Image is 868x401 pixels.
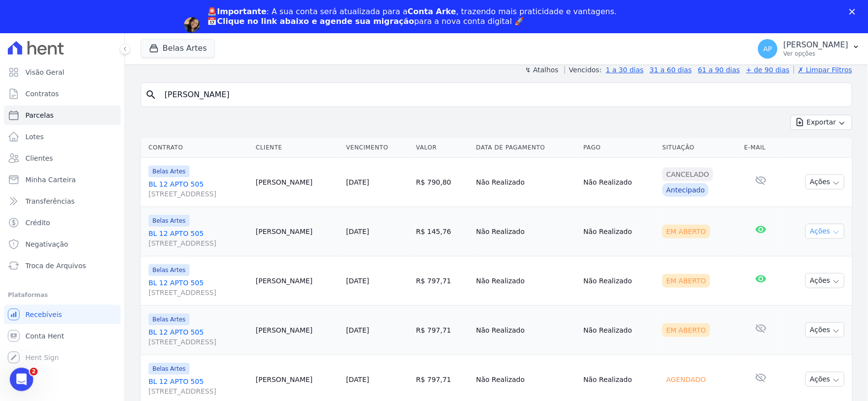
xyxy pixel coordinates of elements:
div: Cancelado [662,168,713,181]
a: + de 90 dias [746,66,790,74]
label: ↯ Atalhos [525,66,558,74]
span: Transferências [25,196,75,206]
span: [STREET_ADDRESS] [148,337,248,347]
p: Ver opções [783,50,848,58]
span: AP [763,45,772,52]
input: Buscar por nome do lote ou do cliente [159,85,848,105]
span: Negativação [25,239,68,249]
span: [STREET_ADDRESS] [148,386,248,396]
span: Belas Artes [148,314,190,325]
b: 🚨Importante [208,7,267,16]
i: search [145,89,157,101]
div: Antecipado [662,183,709,197]
a: Minha Carteira [4,170,121,190]
a: BL 12 APTO 505[STREET_ADDRESS] [148,278,248,297]
a: [DATE] [346,376,369,383]
th: Valor [412,138,472,158]
a: [DATE] [346,178,369,186]
a: ✗ Limpar Filtros [794,66,852,74]
th: Data de Pagamento [472,138,580,158]
p: [PERSON_NAME] [783,40,848,50]
a: Transferências [4,191,121,211]
a: 31 a 60 dias [650,66,692,74]
a: Parcelas [4,106,121,125]
a: Visão Geral [4,63,121,82]
button: Exportar [791,115,852,130]
th: Pago [580,138,659,158]
td: Não Realizado [472,157,580,207]
span: Contratos [25,89,59,99]
span: Belas Artes [148,363,190,375]
td: Não Realizado [580,157,659,207]
td: Não Realizado [472,207,580,256]
button: AP [PERSON_NAME] Ver opções [750,35,868,63]
a: [DATE] [346,228,369,235]
a: 1 a 30 dias [606,66,644,74]
td: R$ 145,76 [412,207,472,256]
a: Conta Hent [4,326,121,346]
td: Não Realizado [580,305,659,355]
th: Contrato [141,138,252,158]
a: [DATE] [346,277,369,285]
div: : A sua conta será atualizada para a , trazendo mais praticidade e vantagens. 📅 para a nova conta... [208,7,617,26]
button: Ações [805,224,845,239]
span: [STREET_ADDRESS] [148,189,248,199]
a: 61 a 90 dias [698,66,740,74]
div: Agendado [662,373,710,386]
button: Ações [805,322,845,338]
a: BL 12 APTO 505[STREET_ADDRESS] [148,179,248,199]
span: [STREET_ADDRESS] [148,288,248,297]
div: Em Aberto [662,323,710,337]
b: Conta Arke [408,7,456,16]
td: Não Realizado [472,256,580,305]
span: Minha Carteira [25,175,76,185]
span: Crédito [25,218,50,228]
th: Vencimento [342,138,412,158]
span: 2 [30,368,38,376]
a: [DATE] [346,326,369,334]
span: Conta Hent [25,331,64,341]
span: Parcelas [25,110,54,120]
a: Crédito [4,213,121,232]
td: Não Realizado [580,207,659,256]
a: Negativação [4,234,121,254]
a: Recebíveis [4,305,121,324]
a: Contratos [4,84,121,104]
label: Vencidos: [565,66,602,74]
span: Recebíveis [25,310,62,319]
span: Troca de Arquivos [25,261,86,271]
a: Troca de Arquivos [4,256,121,275]
button: Ações [805,372,845,387]
div: Fechar [849,9,859,15]
button: Ações [805,174,845,190]
th: Situação [658,138,741,158]
td: R$ 790,80 [412,157,472,207]
iframe: Intercom live chat [10,368,33,391]
span: Clientes [25,153,53,163]
span: Lotes [25,132,44,142]
span: Visão Geral [25,67,64,77]
a: BL 12 APTO 505[STREET_ADDRESS] [148,327,248,347]
a: Lotes [4,127,121,147]
td: [PERSON_NAME] [252,305,342,355]
td: Não Realizado [472,305,580,355]
td: Não Realizado [580,256,659,305]
td: R$ 797,71 [412,256,472,305]
div: Plataformas [8,289,117,301]
td: [PERSON_NAME] [252,256,342,305]
span: Belas Artes [148,215,190,227]
th: Cliente [252,138,342,158]
span: [STREET_ADDRESS] [148,238,248,248]
span: Belas Artes [148,166,190,177]
th: E-mail [741,138,782,158]
div: Em Aberto [662,274,710,288]
td: R$ 797,71 [412,305,472,355]
a: Agendar migração [208,32,288,43]
button: Belas Artes [141,39,215,58]
img: Profile image for Adriane [184,17,200,33]
b: Clique no link abaixo e agende sua migração [217,17,415,26]
button: Ações [805,273,845,288]
a: BL 12 APTO 505[STREET_ADDRESS] [148,229,248,248]
div: Em Aberto [662,225,710,238]
span: Belas Artes [148,264,190,276]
